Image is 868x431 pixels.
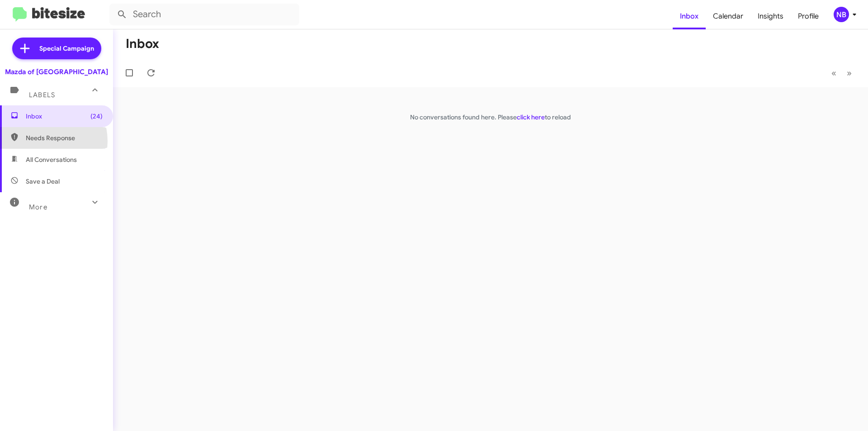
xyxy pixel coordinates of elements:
[5,67,108,76] div: Mazda of [GEOGRAPHIC_DATA]
[517,113,545,121] a: click here
[90,112,103,121] span: (24)
[29,203,47,211] span: More
[791,3,826,29] a: Profile
[706,3,750,29] a: Calendar
[109,4,299,25] input: Search
[26,155,77,164] span: All Conversations
[826,7,858,22] button: NB
[26,133,103,142] span: Needs Response
[113,113,868,122] p: No conversations found here. Please to reload
[750,3,791,29] a: Insights
[126,37,159,51] h1: Inbox
[39,44,94,53] span: Special Campaign
[831,67,836,79] span: «
[841,64,857,82] button: Next
[29,91,55,99] span: Labels
[847,67,852,79] span: »
[834,7,849,22] div: NB
[826,64,842,82] button: Previous
[26,177,60,186] span: Save a Deal
[12,38,101,59] a: Special Campaign
[826,64,857,82] nav: Page navigation example
[26,112,103,121] span: Inbox
[673,3,706,29] a: Inbox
